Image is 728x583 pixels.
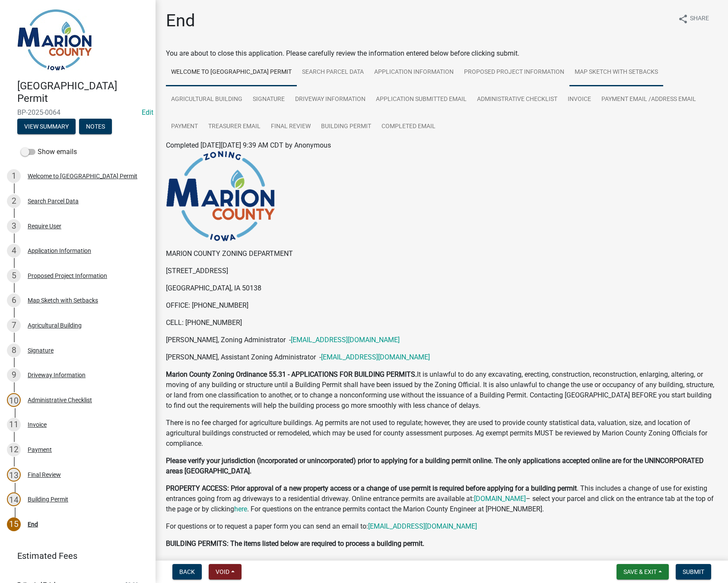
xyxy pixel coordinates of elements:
[28,248,91,254] div: Application Information
[166,10,195,31] h1: End
[569,59,663,86] a: Map Sketch with Setbacks
[7,219,21,233] div: 3
[316,113,376,141] a: Building Permit
[203,113,266,141] a: Treasurer Email
[79,123,112,130] wm-modal-confirm: Notes
[28,472,61,478] div: Final Review
[297,59,369,86] a: Search Parcel Data
[209,564,242,580] button: Void
[166,300,718,311] p: OFFICE: [PHONE_NUMBER]
[28,173,137,179] div: Welcome to [GEOGRAPHIC_DATA] Permit
[7,547,142,564] a: Estimated Fees
[248,86,290,113] a: Signature
[166,418,718,449] p: There is no fee charged for agriculture buildings. Ag permits are not used to regulate; however, ...
[166,113,203,141] a: Payment
[166,59,297,86] a: Welcome to [GEOGRAPHIC_DATA] Permit
[179,568,195,575] span: Back
[368,522,477,530] a: [EMAIL_ADDRESS][DOMAIN_NAME]
[7,343,21,357] div: 8
[21,147,77,157] label: Show emails
[371,86,472,113] a: Application Submitted Email
[266,113,316,141] a: Final Review
[166,484,577,492] strong: PROPERTY ACCESS: Prior approval of a new property access or a change of use permit is required be...
[17,123,76,130] wm-modal-confirm: Summary
[623,568,657,575] span: Save & Exit
[472,86,563,113] a: Administrative Checklist
[7,492,21,506] div: 14
[7,468,21,482] div: 13
[142,108,153,117] wm-modal-confirm: Edit Application Number
[596,86,701,113] a: Payment Email /Address Email
[28,397,92,403] div: Administrative Checklist
[676,564,711,580] button: Submit
[7,318,21,332] div: 7
[7,393,21,407] div: 10
[321,353,430,361] a: [EMAIL_ADDRESS][DOMAIN_NAME]
[166,266,718,276] p: [STREET_ADDRESS]
[234,505,247,513] a: here
[166,521,718,532] p: For questions or to request a paper form you can send an email to:
[183,556,718,566] li: The owner(s)name, current mailing address, phone number, and email address.
[79,119,112,134] button: Notes
[166,283,718,293] p: [GEOGRAPHIC_DATA], IA 50138
[617,564,669,580] button: Save & Exit
[7,443,21,457] div: 12
[28,198,79,204] div: Search Parcel Data
[166,539,424,548] strong: BUILDING PERMITS: The items listed below are required to process a building permit.
[563,86,596,113] a: Invoice
[166,369,718,411] p: It is unlawful to do any excavating, erecting, construction, reconstruction, enlarging, altering,...
[28,273,107,279] div: Proposed Project Information
[166,352,718,362] p: [PERSON_NAME], Assistant Zoning Administrator -
[7,368,21,382] div: 9
[28,521,38,527] div: End
[17,108,138,117] span: BP-2025-0064
[7,269,21,283] div: 5
[28,223,61,229] div: Require User
[290,86,371,113] a: Driveway Information
[671,10,716,27] button: shareShare
[678,14,688,24] i: share
[166,249,718,259] p: MARION COUNTY ZONING DEPARTMENT
[7,244,21,258] div: 4
[166,151,275,242] img: image_be028ab4-a45e-4790-9d45-118dc00cb89f.png
[166,483,718,514] p: . This includes a change of use for existing entrances going from ag driveways to a residential d...
[166,457,704,475] strong: Please verify your jurisdiction (incorporated or unincorporated) prior to applying for a building...
[166,141,331,149] span: Completed [DATE][DATE] 9:39 AM CDT by Anonymous
[7,418,21,432] div: 11
[690,14,709,24] span: Share
[142,108,153,117] a: Edit
[28,297,98,303] div: Map Sketch with Setbacks
[376,113,441,141] a: Completed Email
[7,517,21,531] div: 15
[28,372,86,378] div: Driveway Information
[166,335,718,345] p: [PERSON_NAME], Zoning Administrator -
[216,568,229,575] span: Void
[7,169,21,183] div: 1
[7,194,21,208] div: 2
[28,447,52,453] div: Payment
[166,318,718,328] p: CELL: [PHONE_NUMBER]
[166,86,248,113] a: Agricultural Building
[17,119,76,134] button: View Summary
[172,564,202,580] button: Back
[28,496,68,502] div: Building Permit
[17,80,149,105] h4: [GEOGRAPHIC_DATA] Permit
[369,59,459,86] a: Application Information
[291,336,400,344] a: [EMAIL_ADDRESS][DOMAIN_NAME]
[28,347,54,353] div: Signature
[474,495,526,503] a: [DOMAIN_NAME]
[28,422,47,428] div: Invoice
[17,9,92,71] img: Marion County, Iowa
[166,370,417,378] strong: Marion County Zoning Ordinance 55.31 - APPLICATIONS FOR BUILDING PERMITS.
[28,322,82,328] div: Agricultural Building
[7,293,21,307] div: 6
[683,568,704,575] span: Submit
[459,59,569,86] a: Proposed Project Information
